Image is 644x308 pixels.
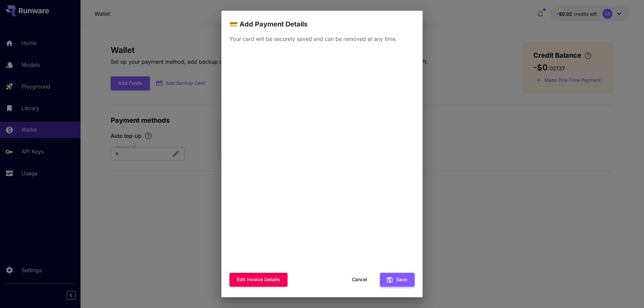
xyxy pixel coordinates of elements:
button: Cancel [344,273,375,287]
button: Save [380,273,415,287]
iframe: Secure payment input frame [228,50,416,269]
button: Edit invoice details [229,273,287,287]
h2: 💳 Add Payment Details [221,11,423,29]
p: Your card will be securely saved and can be removed at any time. [229,35,415,43]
